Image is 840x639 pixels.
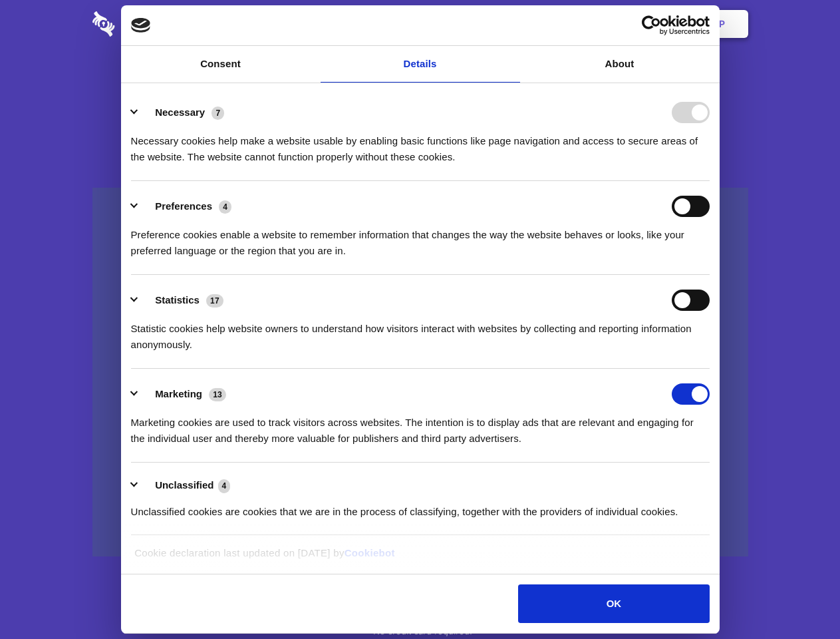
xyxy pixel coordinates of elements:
span: 17 [206,294,223,308]
label: Preferences [155,200,212,212]
a: Usercentrics Cookiebot - opens in a new window [593,15,710,35]
div: Unclassified cookies are cookies that we are in the process of classifying, together with the pro... [131,494,710,520]
a: Wistia video thumbnail [92,188,748,557]
a: Login [603,3,661,45]
span: 13 [209,388,226,401]
button: Marketing (13) [131,383,235,405]
iframe: Drift Widget Chat Controller [773,572,824,623]
div: Necessary cookies help make a website usable by enabling basic functions like page navigation and... [131,123,710,165]
label: Statistics [155,294,200,306]
a: Consent [121,46,321,83]
div: Preference cookies enable a website to remember information that changes the way the website beha... [131,217,710,259]
span: 7 [211,106,224,120]
label: Necessary [155,106,205,118]
span: 4 [218,479,231,493]
label: Marketing [155,388,202,399]
div: Cookie declaration last updated on [DATE] by [124,545,716,571]
button: OK [518,584,709,623]
a: Details [321,46,520,83]
img: logo-wordmark-white-trans-d4663122ce5f474addd5e946df7df03e33cb6a1c49d2221995e7729f52c070b2.svg [92,11,206,37]
a: About [520,46,720,83]
a: Cookiebot [345,547,395,558]
span: 4 [219,200,231,214]
div: Statistic cookies help website owners to understand how visitors interact with websites by collec... [131,311,710,353]
button: Unclassified (4) [131,477,239,494]
h1: Eliminate Slack Data Loss. [92,60,748,108]
img: logo [131,18,151,33]
button: Statistics (17) [131,290,232,311]
div: Marketing cookies are used to track visitors across websites. The intention is to display ads tha... [131,405,710,447]
h4: Auto-redaction of sensitive data, encrypted data sharing and self-destructing private chats. Shar... [92,121,748,165]
a: Pricing [390,3,448,45]
button: Preferences (4) [131,196,240,217]
button: Necessary (7) [131,102,233,123]
a: Contact [539,3,601,45]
